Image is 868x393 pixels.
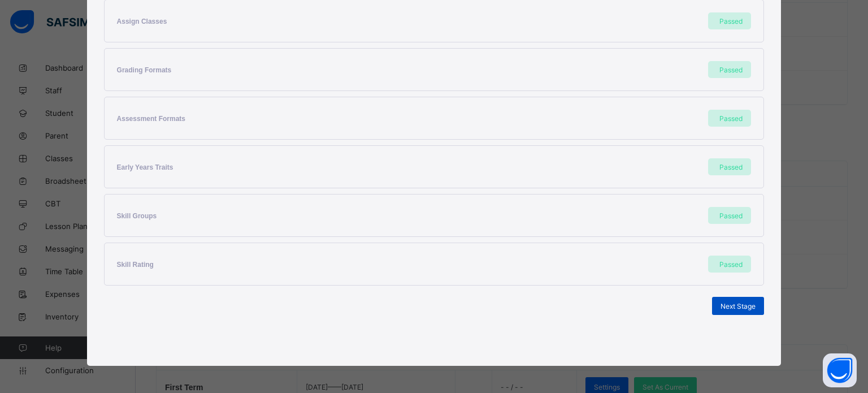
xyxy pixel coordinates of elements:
span: Passed [719,114,743,123]
span: Skill Rating [117,261,154,269]
span: Skill Groups [117,212,157,220]
span: Passed [719,211,743,220]
button: Open asap [823,353,857,387]
span: Next Stage [721,302,756,310]
span: Passed [719,260,743,269]
span: Grading Formats [117,66,172,74]
span: Assign Classes [117,18,167,25]
span: Passed [719,66,743,74]
span: Assessment Formats [117,115,185,123]
span: Passed [719,17,743,25]
span: Passed [719,163,743,171]
span: Early Years Traits [117,163,173,171]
